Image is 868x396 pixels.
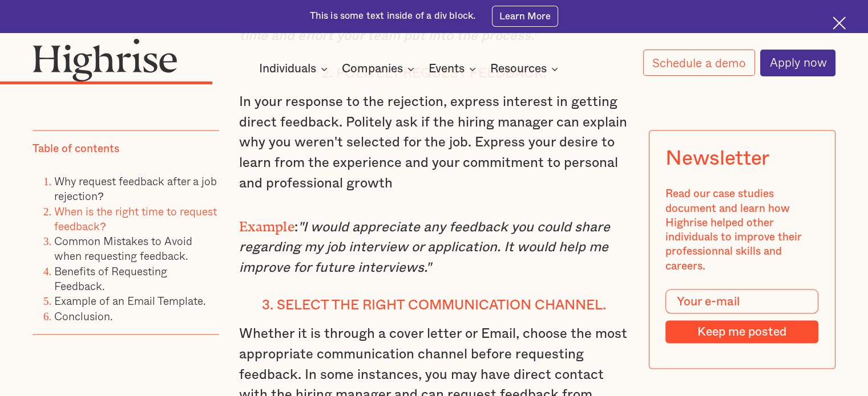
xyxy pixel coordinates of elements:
[54,262,167,293] a: Benefits of Requesting Feedback.
[239,219,294,227] strong: Example
[54,292,206,309] a: Example of an Email Template.
[643,50,755,76] a: Schedule a demo
[833,17,846,30] img: Cross icon
[33,38,177,82] img: Highrise logo
[666,320,819,343] input: Keep me posted
[760,50,835,76] a: Apply now
[310,10,476,23] div: This is some text inside of a div block.
[429,62,479,76] div: Events
[239,213,629,279] p: :
[666,289,819,344] form: Modal Form
[239,297,629,314] h4: 3. Select the right communication channel.
[492,6,559,26] a: Learn More
[666,187,819,273] div: Read our case studies document and learn how Highrise helped other individuals to improve their p...
[54,202,217,234] a: When is the right time to request feedback?
[33,141,119,156] div: Table of contents
[342,62,418,76] div: Companies
[259,62,331,76] div: Individuals
[666,289,819,314] input: Your e-mail
[490,62,562,76] div: Resources
[239,221,610,275] em: "I would appreciate any feedback you could share regarding my job interview or application. It wo...
[54,172,217,203] a: Why request feedback after a job rejection?
[342,62,403,76] div: Companies
[429,62,465,76] div: Events
[259,62,316,76] div: Individuals
[666,147,769,170] div: Newsletter
[54,232,192,263] a: Common Mistakes to Avoid when requesting feedback.
[54,307,113,324] a: Conclusion.
[239,92,629,194] p: In your response to the rejection, express interest in getting direct feedback. Politely ask if t...
[490,62,547,76] div: Resources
